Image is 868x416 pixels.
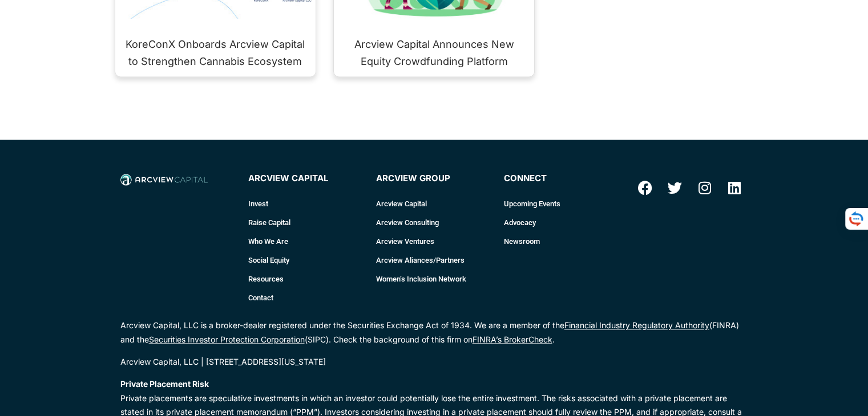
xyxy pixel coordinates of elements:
[248,270,365,288] a: Resources
[354,38,514,68] a: Arcview Capital Announces New Equity Crowdfunding Platform
[473,335,552,344] a: FINRA’s BrokerCheck
[376,174,492,183] h4: Arcview Group
[504,174,620,183] h4: connect
[248,194,365,213] a: Invest
[120,358,748,366] div: Arcview Capital, LLC | [STREET_ADDRESS][US_STATE]
[504,213,620,232] a: Advocacy
[126,38,305,68] a: KoreConX Onboards Arcview Capital to Strengthen Cannabis Ecosystem
[504,232,620,251] a: Newsroom
[248,213,365,232] a: Raise Capital
[248,174,365,183] h4: Arcview Capital
[376,232,492,251] a: Arcview Ventures
[120,319,748,346] p: Arcview Capital, LLC is a broker-dealer registered under the Securities Exchange Act of 1934. We ...
[120,379,209,389] strong: Private Placement Risk
[248,232,365,251] a: Who We Are
[564,320,709,330] a: Financial Industry Regulatory Authority
[376,194,492,213] a: Arcview Capital
[376,270,492,288] a: Women’s Inclusion Network
[376,251,492,270] a: Arcview Aliances/Partners
[248,288,365,307] a: Contact
[248,251,365,270] a: Social Equity
[149,335,305,344] a: Securities Investor Protection Corporation
[504,194,620,213] a: Upcoming Events
[376,213,492,232] a: Arcview Consulting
